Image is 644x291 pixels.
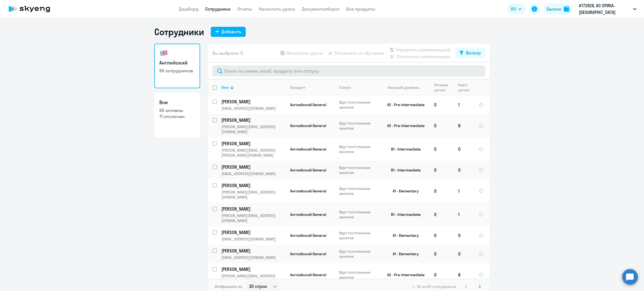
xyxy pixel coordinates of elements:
[511,6,516,12] span: RU
[434,82,450,92] div: Личные уроки
[382,85,429,90] div: Текущий уровень
[221,140,285,147] a: [PERSON_NAME]
[378,179,430,203] td: A1 - Elementary
[221,273,285,283] p: [PERSON_NAME][EMAIL_ADDRESS][DOMAIN_NAME]
[259,6,295,12] a: Начислить уроки
[221,229,285,235] a: [PERSON_NAME]
[454,263,474,287] td: 8
[454,96,474,114] td: 1
[221,171,285,176] p: [EMAIL_ADDRESS][DOMAIN_NAME]
[221,85,285,90] div: Имя
[212,65,485,77] input: Поиск по имени, email, продукту или статусу
[154,44,200,88] a: Английский66 сотрудников
[290,85,305,90] div: Продукт
[290,251,326,256] span: Английский General
[212,50,243,56] span: Вы выбрали: 0
[339,165,377,175] p: Идут постоянные занятия
[339,270,377,280] p: Идут постоянные занятия
[221,140,285,147] p: [PERSON_NAME]
[290,272,326,277] span: Английский General
[221,117,285,123] p: [PERSON_NAME]
[339,209,377,220] p: Идут постоянные занятия
[159,49,168,58] img: english
[339,249,377,259] p: Идут постоянные занятия
[290,189,326,194] span: Английский General
[221,229,285,235] p: [PERSON_NAME]
[339,121,377,131] p: Идут постоянные занятия
[454,161,474,179] td: 0
[458,82,470,92] div: Корп. уроки
[221,164,285,170] a: [PERSON_NAME]
[387,85,419,90] div: Текущий уровень
[454,245,474,263] td: 0
[211,27,246,37] button: Добавить
[290,85,334,90] div: Продукт
[290,147,326,152] span: Английский General
[221,148,285,158] p: [PERSON_NAME][EMAIL_ADDRESS][PERSON_NAME][DOMAIN_NAME]
[378,263,430,287] td: A2 - Pre-Intermediate
[221,248,285,254] a: [PERSON_NAME]
[564,6,569,12] img: balance
[378,96,430,114] td: A2 - Pre-Intermediate
[159,107,195,113] p: 66 активны
[221,85,229,90] div: Имя
[454,226,474,245] td: 0
[547,6,562,12] div: Баланс
[221,182,285,189] p: [PERSON_NAME]
[378,114,430,137] td: A2 - Pre-Intermediate
[378,245,430,263] td: A1 - Elementary
[454,203,474,226] td: 1
[154,26,204,37] h1: Сотрудники
[378,226,430,245] td: A1 - Elementary
[221,248,285,254] p: [PERSON_NAME]
[221,28,241,35] div: Добавить
[434,82,453,92] div: Личные уроки
[430,137,454,161] td: 0
[221,266,285,272] a: [PERSON_NAME]
[205,6,231,12] a: Сотрудники
[221,124,285,134] p: [PERSON_NAME][EMAIL_ADDRESS][DOMAIN_NAME]
[378,203,430,226] td: B1 - Intermediate
[221,266,285,272] p: [PERSON_NAME]
[221,255,285,260] p: [EMAIL_ADDRESS][DOMAIN_NAME]
[221,106,285,111] p: [EMAIL_ADDRESS][DOMAIN_NAME]
[454,179,474,203] td: 1
[339,230,377,240] p: Идут постоянные занятия
[466,49,481,56] div: Фильтр
[378,137,430,161] td: B1 - Intermediate
[221,117,285,123] a: [PERSON_NAME]
[430,226,454,245] td: 0
[290,212,326,217] span: Английский General
[290,123,326,128] span: Английский General
[576,2,639,16] button: #172828, АО ОРИКА-[GEOGRAPHIC_DATA]
[159,99,195,106] h3: Все
[159,59,195,66] h3: Английский
[154,93,200,137] a: Все66 активны71 отключен
[237,6,252,12] a: Отчеты
[454,137,474,161] td: 0
[290,233,326,238] span: Английский General
[302,6,340,12] a: Документооборот
[458,82,474,92] div: Корп. уроки
[430,161,454,179] td: 0
[179,6,198,12] a: Дашборд
[430,179,454,203] td: 0
[430,203,454,226] td: 0
[543,3,573,15] a: Балансbalance
[454,114,474,137] td: 8
[221,206,285,212] p: [PERSON_NAME]
[579,2,631,16] p: #172828, АО ОРИКА-[GEOGRAPHIC_DATA]
[455,48,485,58] button: Фильтр
[430,263,454,287] td: 0
[339,85,351,90] div: Статус
[290,102,326,107] span: Английский General
[221,99,285,105] p: [PERSON_NAME]
[221,164,285,170] p: [PERSON_NAME]
[221,99,285,105] a: [PERSON_NAME]
[430,96,454,114] td: 0
[413,284,456,289] span: 1 - 30 из 66 сотрудников
[159,113,195,120] p: 71 отключен
[221,213,285,223] p: [PERSON_NAME][EMAIL_ADDRESS][DOMAIN_NAME]
[339,144,377,154] p: Идут постоянные занятия
[215,284,243,289] span: Отображать по:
